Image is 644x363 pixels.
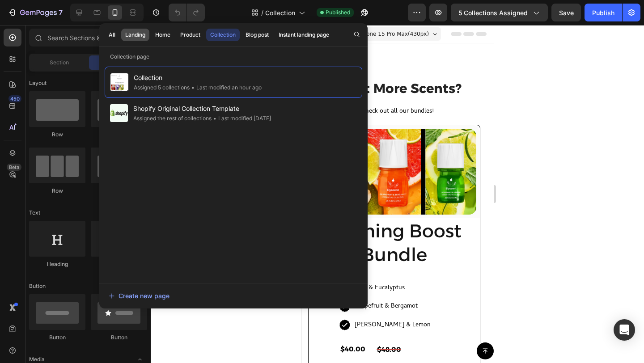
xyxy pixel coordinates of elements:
[176,29,204,41] button: Product
[29,209,40,217] span: Text
[109,291,169,300] div: Create new page
[212,114,271,123] div: Last modified [DATE]
[29,187,85,195] div: Row
[29,333,85,342] div: Button
[8,95,21,102] div: 450
[592,8,614,17] div: Publish
[29,131,85,139] div: Row
[99,52,368,61] p: Collection page
[29,29,147,46] input: Search Sections & Elements
[559,9,574,17] span: Save
[108,287,359,305] button: Create new page
[326,8,350,17] span: Published
[29,79,47,87] span: Layout
[29,282,46,290] span: Button
[191,84,195,91] span: •
[614,319,635,341] div: Open Intercom Messenger
[585,4,622,21] button: Publish
[279,31,329,39] div: Instant landing page
[133,103,271,114] span: Shopify Original Collection Template
[451,4,548,21] button: 5 collections assigned
[134,83,190,92] div: Assigned 5 collections
[91,260,147,268] div: Text Block
[4,4,67,21] button: 7
[59,7,63,18] p: 7
[7,164,21,171] div: Beta
[246,31,269,39] div: Blog post
[241,29,273,41] button: Blog post
[133,114,212,123] div: Assigned the rest of collections
[265,8,295,17] span: Collection
[210,31,236,39] div: Collection
[301,25,494,363] iframe: Design area
[169,4,205,21] div: Undo/Redo
[91,333,147,342] div: Button
[29,260,85,268] div: Heading
[261,8,263,17] span: /
[91,131,147,139] div: Row
[206,29,240,41] button: Collection
[213,115,216,122] span: •
[180,31,200,39] div: Product
[551,4,581,21] button: Save
[50,59,69,67] span: Section
[458,8,528,17] span: 5 collections assigned
[91,187,147,195] div: Row
[190,83,262,92] div: Last modified an hour ago
[275,29,333,41] button: Instant landing page
[134,72,262,83] span: Collection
